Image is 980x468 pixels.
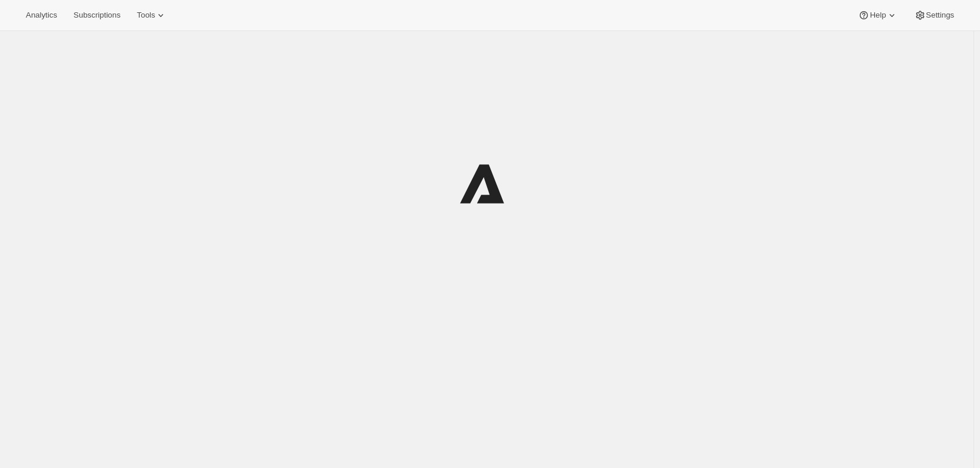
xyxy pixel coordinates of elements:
[19,7,64,23] button: Analytics
[907,7,961,23] button: Settings
[66,7,127,23] button: Subscriptions
[137,11,155,20] span: Tools
[851,7,904,23] button: Help
[26,11,57,20] span: Analytics
[130,7,174,23] button: Tools
[73,11,120,20] span: Subscriptions
[926,11,954,20] span: Settings
[870,11,886,20] span: Help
